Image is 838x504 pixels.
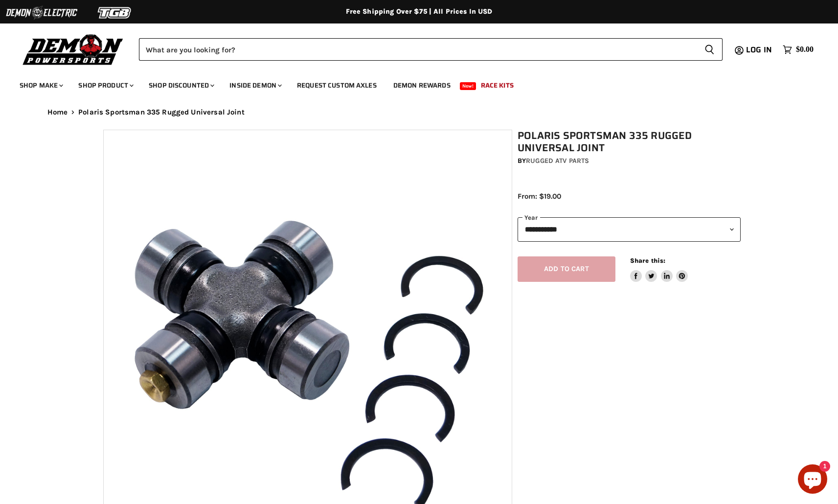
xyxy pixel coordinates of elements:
span: From: $19.00 [518,192,561,201]
span: Polaris Sportsman 335 Rugged Universal Joint [78,108,245,116]
a: Shop Discounted [141,75,220,95]
div: by [518,156,741,166]
div: Free Shipping Over $75 | All Prices In USD [28,7,811,16]
input: Search [139,38,697,61]
ul: Main menu [12,71,811,95]
span: Share this: [630,257,665,264]
a: Demon Rewards [386,75,458,95]
a: Race Kits [474,75,521,95]
img: Demon Powersports [20,32,127,67]
span: New! [460,82,476,90]
a: Rugged ATV Parts [526,157,589,165]
span: $0.00 [796,45,814,54]
a: Log in [742,46,778,54]
a: Inside Demon [222,75,288,95]
inbox-online-store-chat: Shopify online store chat [795,464,830,496]
nav: Breadcrumbs [28,108,811,116]
button: Search [697,38,723,61]
a: Home [47,108,68,116]
img: Demon Electric Logo 2 [5,3,78,22]
select: year [518,217,741,241]
a: Request Custom Axles [290,75,384,95]
a: Shop Make [12,75,69,95]
a: $0.00 [778,43,818,57]
h1: Polaris Sportsman 335 Rugged Universal Joint [518,130,741,154]
form: Product [139,38,723,61]
img: TGB Logo 2 [78,3,152,22]
aside: Share this: [630,256,688,282]
a: Shop Product [71,75,139,95]
span: Log in [746,44,772,56]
